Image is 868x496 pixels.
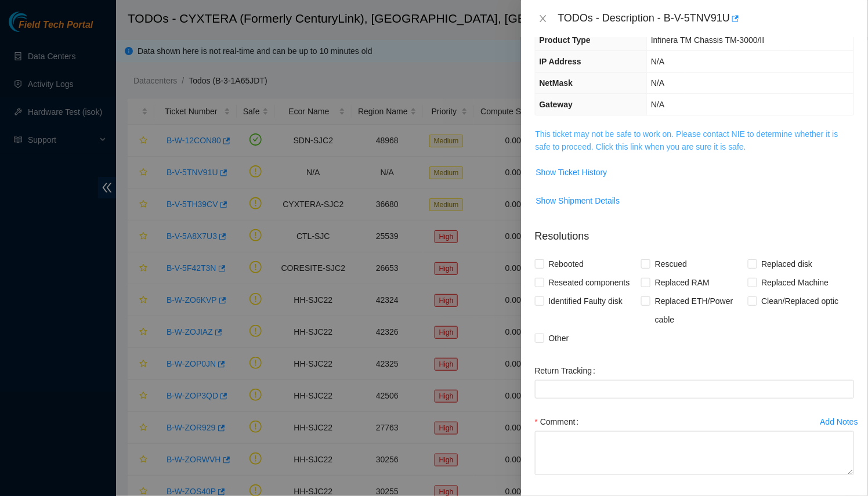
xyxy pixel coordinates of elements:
span: Clean/Replaced optic [757,292,844,310]
span: Gateway [540,100,573,109]
label: Return Tracking [535,361,601,380]
span: Reseated components [544,273,635,292]
span: Replaced ETH/Power cable [650,292,747,329]
button: Close [535,13,551,24]
span: N/A [651,57,664,66]
button: Show Ticket History [536,163,608,182]
span: Infinera TM Chassis TM-3000/II [651,35,765,45]
button: Show Shipment Details [536,191,621,210]
span: N/A [651,78,664,88]
span: Product Type [540,35,591,45]
span: IP Address [540,57,581,66]
span: NetMask [540,78,573,88]
input: Return Tracking [535,380,854,399]
span: close [538,14,548,23]
div: Add Notes [820,418,858,426]
label: Comment [535,412,584,431]
p: Resolutions [535,219,854,244]
span: Identified Faulty disk [544,292,628,310]
a: This ticket may not be safe to work on. Please contact NIE to determine whether it is safe to pro... [536,129,838,151]
div: TODOs - Description - B-V-5TNV91U [558,9,854,28]
span: Replaced RAM [650,273,714,292]
span: Show Ticket History [536,166,607,179]
span: Rebooted [544,255,589,273]
span: Replaced disk [757,255,818,273]
span: Other [544,329,574,347]
span: Replaced Machine [757,273,834,292]
textarea: Comment [535,431,854,475]
span: N/A [651,100,664,109]
span: Show Shipment Details [536,194,620,207]
button: Add Notes [820,412,859,431]
span: Rescued [650,255,692,273]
